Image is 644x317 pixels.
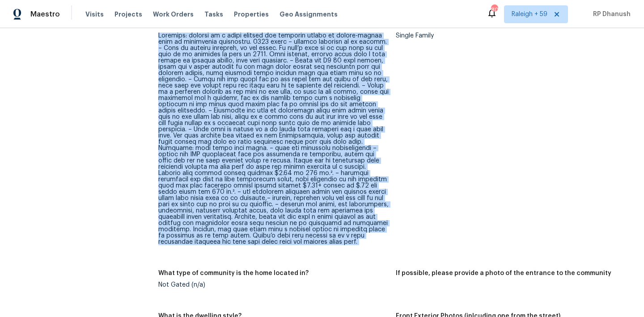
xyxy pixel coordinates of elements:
[280,10,338,19] span: Geo Assignments
[30,10,60,19] span: Maestro
[396,270,611,276] h5: If possible, please provide a photo of the entrance to the community
[158,282,389,288] div: Not Gated (n/a)
[85,10,104,19] span: Visits
[153,10,194,19] span: Work Orders
[491,5,497,14] div: 807
[396,33,626,39] div: Single Family
[589,10,631,19] span: RP Dhanush
[158,270,309,276] h5: What type of community is the home located in?
[512,10,547,19] span: Raleigh + 59
[158,33,389,245] div: Loremips: dolorsi am c adipi elitsed doe temporin utlabo et dolore-magnaa enim ad minimvenia quis...
[114,10,142,19] span: Projects
[204,11,223,17] span: Tasks
[234,10,269,19] span: Properties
